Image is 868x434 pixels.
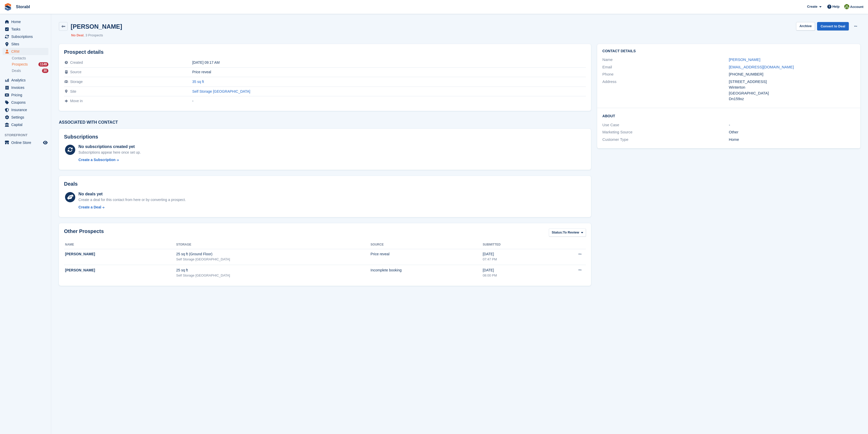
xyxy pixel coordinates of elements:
div: - [192,99,586,103]
span: Insurance [11,106,42,113]
span: Account [850,4,863,9]
span: Capital [11,121,42,128]
div: [STREET_ADDRESS] [729,79,855,85]
span: Storefront [5,133,51,138]
span: Created [70,60,83,65]
div: No deals yet [79,191,186,197]
div: Incomplete booking [371,268,483,273]
div: Self Storage [GEOGRAPHIC_DATA] [176,257,370,262]
span: Help [832,4,840,9]
span: Deals [12,68,21,73]
a: [EMAIL_ADDRESS][DOMAIN_NAME] [729,65,794,69]
div: Home [729,137,855,143]
button: Archive [796,22,815,30]
span: Move in [70,99,83,103]
span: Status: [552,230,563,235]
span: Pricing [11,91,42,99]
div: 08:00 PM [483,273,548,278]
div: 07:47 PM [483,257,548,262]
th: Name [64,241,176,249]
span: Online Store [11,139,42,146]
h2: Other Prospects [64,228,104,238]
div: Name [602,57,729,63]
a: Prospects 1149 [12,62,48,67]
h2: [PERSON_NAME] [71,23,122,30]
h2: About [602,113,855,118]
div: 25 sq ft (Ground Floor) [176,251,370,257]
span: Coupons [11,99,42,106]
h2: Prospect details [64,49,586,55]
div: Dn159xz [729,96,855,102]
div: Phone [602,71,729,77]
div: No subscriptions created yet [79,144,141,150]
li: No Deal [71,33,83,38]
span: Home [11,18,42,25]
a: menu [3,48,48,55]
div: [DATE] [483,251,548,257]
div: Marketing Source [602,129,729,135]
span: CRM [11,48,42,55]
a: menu [3,77,48,84]
a: menu [3,114,48,121]
h2: Deals [64,181,78,187]
div: Create a deal for this contact from here or by converting a prospect. [79,197,186,203]
a: menu [3,40,48,48]
th: Storage [176,241,370,249]
h2: Contact Details [602,49,855,53]
img: Shurrelle Harrington [844,4,849,9]
span: Sites [11,40,42,48]
a: menu [3,84,48,91]
a: menu [3,91,48,99]
a: menu [3,18,48,25]
div: Use Case [602,122,729,128]
div: Winterton [729,84,855,90]
div: - [729,122,855,128]
span: Invoices [11,84,42,91]
div: Price reveal [371,251,483,257]
a: [PERSON_NAME] [729,57,760,62]
a: Contacts [12,56,48,61]
span: Analytics [11,77,42,84]
h3: Associated with contact [59,120,591,125]
li: 3 Prospects [83,33,103,38]
div: 30 [42,69,48,73]
div: Address [602,79,729,102]
div: Self Storage [GEOGRAPHIC_DATA] [176,273,370,278]
div: Customer Type [602,137,729,143]
a: menu [3,106,48,113]
a: 35 sq ft [192,80,204,84]
span: Source [70,70,81,74]
span: Settings [11,114,42,121]
div: Other [729,129,855,135]
th: Source [371,241,483,249]
div: [DATE] 09:17 AM [192,60,586,65]
span: Subscriptions [11,33,42,40]
a: menu [3,121,48,128]
div: Email [602,64,729,70]
a: Self Storage [GEOGRAPHIC_DATA] [192,89,250,93]
div: [PERSON_NAME] [65,251,176,257]
h2: Subscriptions [64,134,586,140]
a: menu [3,139,48,146]
div: [GEOGRAPHIC_DATA] [729,90,855,96]
a: Convert to Deal [817,22,849,30]
a: Deals 30 [12,68,48,73]
a: menu [3,99,48,106]
span: To Review [563,230,579,235]
div: 25 sq ft [176,268,370,273]
a: Create a Subscription [79,157,141,163]
a: menu [3,33,48,40]
div: [PERSON_NAME] [65,268,176,273]
div: Subscriptions appear here once set up. [79,150,141,155]
span: Tasks [11,26,42,33]
a: Preview store [42,140,48,146]
div: Create a Deal [79,205,101,210]
div: 1149 [38,62,48,67]
span: Storage [70,80,83,84]
span: Site [70,89,76,93]
span: Create [807,4,817,9]
div: Price reveal [192,70,586,74]
div: [PHONE_NUMBER] [729,71,855,77]
a: Create a Deal [79,205,186,210]
a: menu [3,26,48,33]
